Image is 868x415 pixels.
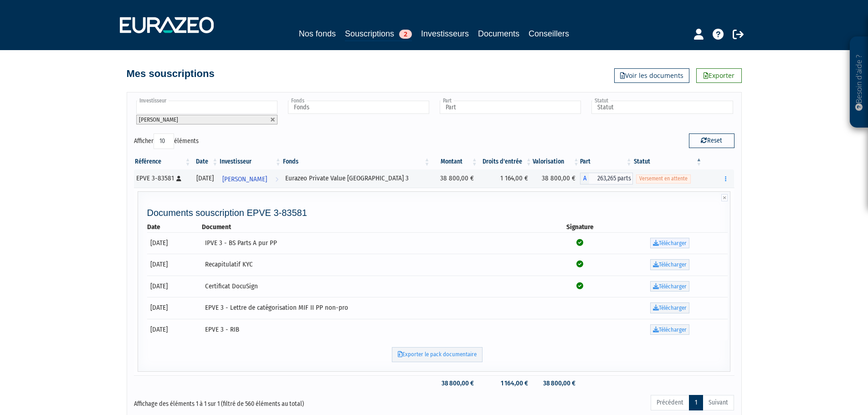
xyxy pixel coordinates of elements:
[120,17,214,33] img: 1732889491-logotype_eurazeo_blanc_rvb.png
[345,27,412,41] a: Souscriptions2
[633,154,703,169] th: Statut : activer pour trier la colonne par ordre d&eacute;croissant
[219,154,282,169] th: Investisseur: activer pour trier la colonne par ordre croissant
[202,232,548,254] td: IPVE 3 - BS Parts A pur PP
[219,169,282,188] a: [PERSON_NAME]
[533,375,580,391] td: 38 800,00 €
[285,174,428,183] div: Eurazeo Private Value [GEOGRAPHIC_DATA] 3
[192,154,219,169] th: Date: activer pour trier la colonne par ordre croissant
[147,254,202,276] td: [DATE]
[202,319,548,341] td: EPVE 3 - RIB
[650,259,689,270] a: Télécharger
[478,27,519,40] a: Documents
[636,174,691,183] span: Versement en attente
[134,394,376,409] div: Affichage des éléments 1 à 1 sur 1 (filtré de 560 éléments au total)
[139,116,178,123] span: [PERSON_NAME]
[580,173,633,184] div: A - Eurazeo Private Value Europe 3
[202,297,548,319] td: EPVE 3 - Lettre de catégorisation MIF II PP non-pro
[431,169,478,188] td: 38 800,00 €
[533,154,580,169] th: Valorisation: activer pour trier la colonne par ordre croissant
[399,30,412,39] span: 2
[421,27,469,40] a: Investisseurs
[478,154,533,169] th: Droits d'entrée: activer pour trier la colonne par ordre croissant
[696,68,742,83] a: Exporter
[176,176,181,181] i: [Français] Personne physique
[854,41,864,123] p: Besoin d'aide ?
[431,154,478,169] th: Montant: activer pour trier la colonne par ordre croissant
[614,68,689,83] a: Voir les documents
[202,276,548,297] td: Certificat DocuSign
[580,173,589,184] span: A
[650,302,689,313] a: Télécharger
[202,222,548,232] th: Document
[650,238,689,249] a: Télécharger
[589,173,633,184] span: 263,265 parts
[147,208,728,218] h4: Documents souscription EPVE 3-83581
[689,395,703,410] a: 1
[147,297,202,319] td: [DATE]
[195,174,216,183] div: [DATE]
[154,133,174,149] select: Afficheréléments
[533,169,580,188] td: 38 800,00 €
[147,222,202,232] th: Date
[127,68,215,79] h4: Mes souscriptions
[282,154,431,169] th: Fonds: activer pour trier la colonne par ordre croissant
[147,232,202,254] td: [DATE]
[478,169,533,188] td: 1 164,00 €
[275,171,278,188] i: Voir l'investisseur
[147,319,202,341] td: [DATE]
[650,281,689,292] a: Télécharger
[548,222,611,232] th: Signature
[392,347,483,362] a: Exporter le pack documentaire
[431,375,478,391] td: 38 800,00 €
[202,254,548,276] td: Recapitulatif KYC
[134,133,199,149] label: Afficher éléments
[222,171,267,188] span: [PERSON_NAME]
[689,133,734,148] button: Reset
[147,276,202,297] td: [DATE]
[478,375,533,391] td: 1 164,00 €
[580,154,633,169] th: Part: activer pour trier la colonne par ordre croissant
[650,324,689,335] a: Télécharger
[529,27,569,40] a: Conseillers
[299,27,336,40] a: Nos fonds
[134,154,192,169] th: Référence : activer pour trier la colonne par ordre croissant
[136,174,189,183] div: EPVE 3-83581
